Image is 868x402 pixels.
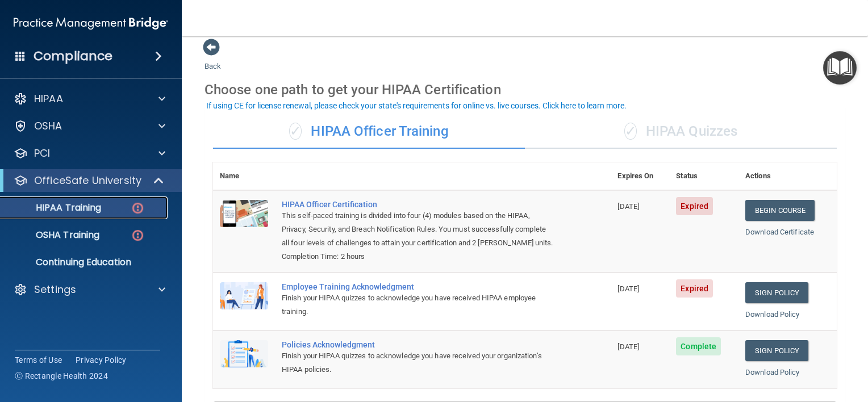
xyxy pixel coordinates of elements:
p: Continuing Education [7,257,162,268]
p: HIPAA [34,92,63,106]
a: Sign Policy [745,282,808,303]
a: Download Policy [745,310,800,319]
span: [DATE] [617,284,639,293]
span: ✓ [289,123,302,140]
a: OSHA [14,119,165,133]
a: HIPAA Officer Certification [282,200,554,209]
div: Finish your HIPAA quizzes to acknowledge you have received your organization’s HIPAA policies. [282,349,554,376]
span: Ⓒ Rectangle Health 2024 [15,370,108,382]
img: PMB logo [14,12,168,35]
a: Privacy Policy [76,354,127,366]
span: [DATE] [617,342,639,351]
a: OfficeSafe University [14,174,165,187]
a: Download Certificate [745,228,814,236]
button: Open Resource Center [823,51,857,85]
div: If using CE for license renewal, please check your state's requirements for online vs. live cours... [206,102,627,110]
span: Expired [676,197,713,215]
a: HIPAA [14,92,165,106]
div: Policies Acknowledgment [282,340,554,349]
th: Name [213,162,275,190]
a: Back [205,48,221,70]
div: Completion Time: 2 hours [282,250,554,263]
img: danger-circle.6113f641.png [131,228,145,242]
p: OfficeSafe University [34,174,141,187]
p: PCI [34,146,50,160]
div: This self-paced training is divided into four (4) modules based on the HIPAA, Privacy, Security, ... [282,209,554,250]
a: Settings [14,283,165,296]
a: Terms of Use [15,354,62,366]
p: Settings [34,283,76,296]
h4: Compliance [34,48,112,64]
div: Finish your HIPAA quizzes to acknowledge you have received HIPAA employee training. [282,291,554,319]
span: Expired [676,279,713,298]
div: Employee Training Acknowledgment [282,282,554,291]
div: Choose one path to get your HIPAA Certification [205,73,845,106]
th: Actions [738,162,837,190]
a: PCI [14,146,165,160]
img: danger-circle.6113f641.png [131,201,145,215]
button: If using CE for license renewal, please check your state's requirements for online vs. live cours... [205,100,628,111]
div: HIPAA Quizzes [525,115,837,149]
th: Status [669,162,738,190]
span: ✓ [624,123,637,140]
a: Begin Course [745,200,815,221]
p: OSHA Training [7,229,99,241]
div: HIPAA Officer Training [213,115,525,149]
iframe: Drift Widget Chat Controller [672,340,854,385]
p: HIPAA Training [7,202,101,213]
th: Expires On [611,162,669,190]
span: [DATE] [617,202,639,211]
span: Complete [676,337,721,355]
p: OSHA [34,119,62,133]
